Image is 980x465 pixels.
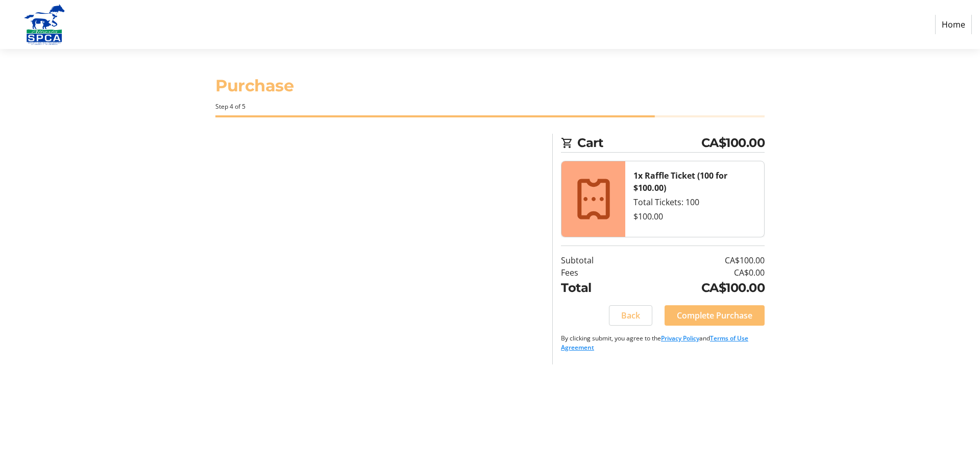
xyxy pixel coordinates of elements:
td: Subtotal [561,254,630,266]
strong: 1x Raffle Ticket (100 for $100.00) [633,170,727,193]
img: Alberta SPCA's Logo [8,4,81,45]
h1: Purchase [215,74,765,98]
td: CA$100.00 [630,279,765,297]
span: Cart [577,134,701,152]
button: Complete Purchase [665,305,765,326]
span: CA$100.00 [701,134,765,152]
a: Privacy Policy [661,334,699,342]
td: Total [561,279,630,297]
p: By clicking submit, you agree to the and [561,334,765,352]
td: CA$0.00 [630,266,765,279]
div: $100.00 [633,210,756,223]
button: Back [609,305,652,326]
a: Home [935,15,972,34]
td: CA$100.00 [630,254,765,266]
td: Fees [561,266,630,279]
div: Step 4 of 5 [215,102,765,111]
a: Terms of Use Agreement [561,334,748,352]
span: Complete Purchase [677,309,752,322]
div: Total Tickets: 100 [633,196,756,208]
span: Back [621,309,640,322]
